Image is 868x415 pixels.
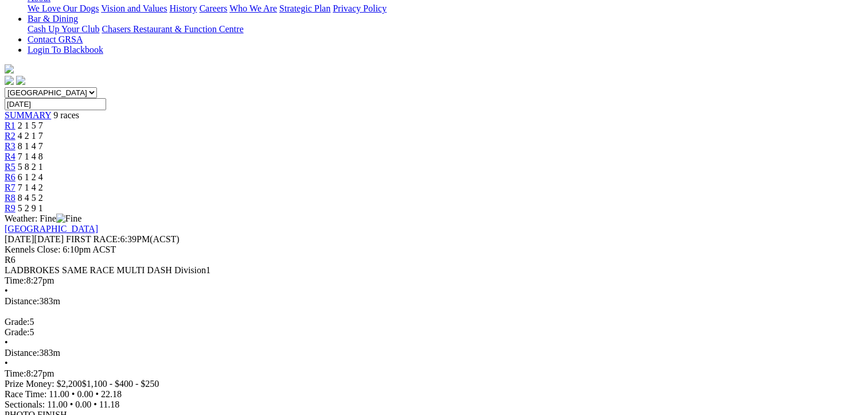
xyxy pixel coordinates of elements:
div: Prize Money: $2,200 [5,379,863,389]
span: Race Time: [5,389,46,399]
span: Distance: [5,348,39,358]
span: 0.00 [75,400,91,409]
div: LADBROKES SAME RACE MULTI DASH Division1 [5,265,863,276]
span: 6:39PM(ACST) [66,234,180,244]
span: 6 1 2 4 [18,172,43,182]
a: R8 [5,193,15,203]
div: 383m [5,348,863,358]
img: logo-grsa-white.png [5,64,14,73]
a: R9 [5,203,15,213]
div: About [28,3,863,14]
a: Bar & Dining [28,14,78,24]
a: Login To Blackbook [28,45,103,55]
span: • [5,286,8,296]
div: 8:27pm [5,276,863,286]
div: 8:27pm [5,369,863,379]
span: FIRST RACE: [66,234,120,244]
span: 0.00 [77,389,93,399]
a: R6 [5,172,15,182]
span: Weather: Fine [5,214,81,223]
span: [DATE] [5,234,64,244]
span: • [94,400,97,409]
a: R1 [5,121,15,130]
span: 7 1 4 2 [18,183,43,192]
span: R6 [5,255,15,265]
a: R3 [5,141,15,151]
div: Bar & Dining [28,24,863,34]
a: Who We Are [229,3,277,13]
img: facebook.svg [5,76,14,85]
span: 4 2 1 7 [18,131,43,141]
a: Vision and Values [101,3,167,13]
span: [DATE] [5,234,34,244]
input: Select date [5,98,106,110]
span: Time: [5,369,26,378]
a: We Love Our Dogs [28,3,99,13]
div: Kennels Close: 6:10pm ACST [5,245,863,255]
span: 7 1 4 8 [18,152,43,161]
a: History [169,3,197,13]
a: [GEOGRAPHIC_DATA] [5,224,98,234]
div: 5 [5,327,863,338]
a: Chasers Restaurant & Function Centre [102,24,243,34]
span: • [5,358,8,368]
div: 5 [5,317,863,327]
a: Contact GRSA [28,34,83,44]
span: • [72,389,75,399]
span: Distance: [5,296,39,306]
span: 5 2 9 1 [18,203,43,213]
span: 5 8 2 1 [18,162,43,172]
a: R7 [5,183,15,192]
span: • [70,400,73,409]
a: SUMMARY [5,110,51,120]
span: 11.00 [49,389,69,399]
a: Privacy Policy [333,3,387,13]
a: Cash Up Your Club [28,24,99,34]
span: • [95,389,99,399]
span: Grade: [5,327,30,337]
img: twitter.svg [16,76,25,85]
a: R4 [5,152,15,161]
span: 22.18 [101,389,122,399]
span: 9 races [53,110,79,120]
span: 11.00 [47,400,67,409]
span: Sectionals: [5,400,45,409]
a: Strategic Plan [279,3,330,13]
span: • [5,338,8,347]
span: 2 1 5 7 [18,121,43,130]
img: Fine [56,214,81,224]
span: 8 4 5 2 [18,193,43,203]
a: R5 [5,162,15,172]
a: R2 [5,131,15,141]
a: Careers [199,3,227,13]
span: 8 1 4 7 [18,141,43,151]
div: 383m [5,296,863,307]
span: Grade: [5,317,30,327]
span: Time: [5,276,26,285]
span: $1,100 - $400 - $250 [82,379,159,389]
span: 11.18 [99,400,119,409]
